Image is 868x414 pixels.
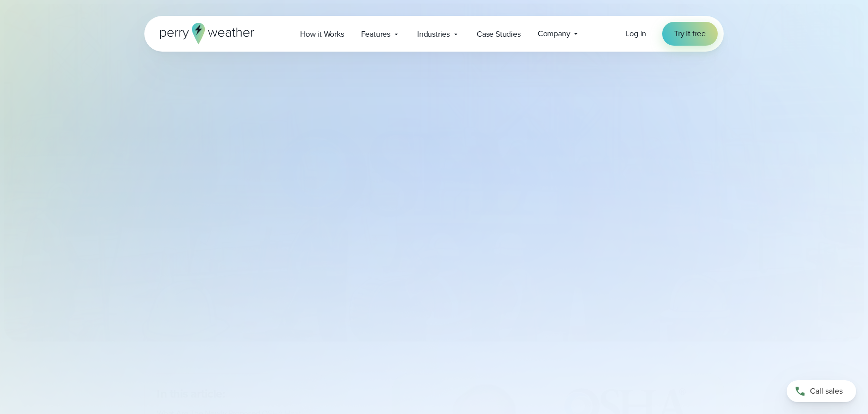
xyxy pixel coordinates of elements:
span: Call sales [810,385,843,397]
a: Case Studies [468,24,529,44]
span: Try it free [674,28,706,40]
a: Call sales [787,380,856,402]
a: How it Works [292,24,353,44]
span: Features [361,28,390,40]
a: Try it free [662,22,718,46]
span: How it Works [300,28,344,40]
span: Industries [417,28,450,40]
span: Case Studies [477,28,521,40]
span: Log in [625,28,646,39]
a: Log in [625,28,646,40]
span: Company [538,28,570,40]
